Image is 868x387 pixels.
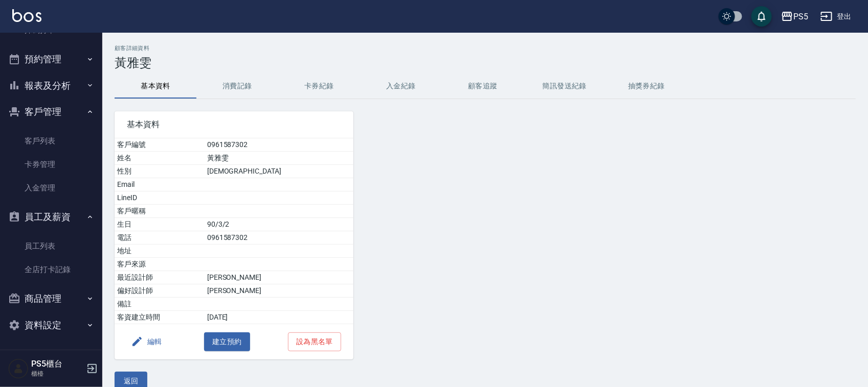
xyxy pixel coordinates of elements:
[205,231,353,245] td: 0961587302
[205,284,353,298] td: [PERSON_NAME]
[115,138,205,152] td: 客戶編號
[115,152,205,165] td: 姓名
[4,258,98,281] a: 全店打卡記錄
[115,205,205,218] td: 客戶暱稱
[816,7,856,26] button: 登出
[205,271,353,284] td: [PERSON_NAME]
[4,312,98,338] button: 資料設定
[8,358,29,379] img: Person
[31,369,83,378] p: 櫃檯
[4,204,98,230] button: 員工及薪資
[204,332,250,351] button: 建立預約
[278,74,360,99] button: 卡券紀錄
[115,231,205,245] td: 電話
[31,359,83,369] h5: PS5櫃台
[4,234,98,258] a: 員工列表
[360,74,442,99] button: 入金紀錄
[205,218,353,231] td: 90/3/2
[205,152,353,165] td: 黃雅雯
[793,10,808,23] div: PS5
[127,332,166,351] button: 編輯
[205,138,353,152] td: 0961587302
[4,46,98,72] button: 預約管理
[606,74,687,99] button: 抽獎券紀錄
[115,218,205,231] td: 生日
[4,99,98,125] button: 客戶管理
[777,6,812,27] button: PS5
[115,165,205,178] td: 性別
[115,245,205,258] td: 地址
[4,285,98,312] button: 商品管理
[115,191,205,205] td: LineID
[115,284,205,298] td: 偏好設計師
[115,298,205,311] td: 備註
[4,72,98,99] button: 報表及分析
[4,153,98,176] a: 卡券管理
[205,311,353,324] td: [DATE]
[751,6,772,27] button: save
[205,165,353,178] td: [DEMOGRAPHIC_DATA]
[115,311,205,324] td: 客資建立時間
[12,9,41,22] img: Logo
[196,74,278,99] button: 消費記錄
[4,129,98,153] a: 客戶列表
[115,56,856,70] h3: 黃雅雯
[4,176,98,200] a: 入金管理
[115,271,205,284] td: 最近設計師
[442,74,524,99] button: 顧客追蹤
[115,74,196,99] button: 基本資料
[127,119,341,130] span: 基本資料
[115,45,856,52] h2: 顧客詳細資料
[524,74,606,99] button: 簡訊發送紀錄
[115,258,205,271] td: 客戶來源
[115,178,205,191] td: Email
[288,332,341,351] button: 設為黑名單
